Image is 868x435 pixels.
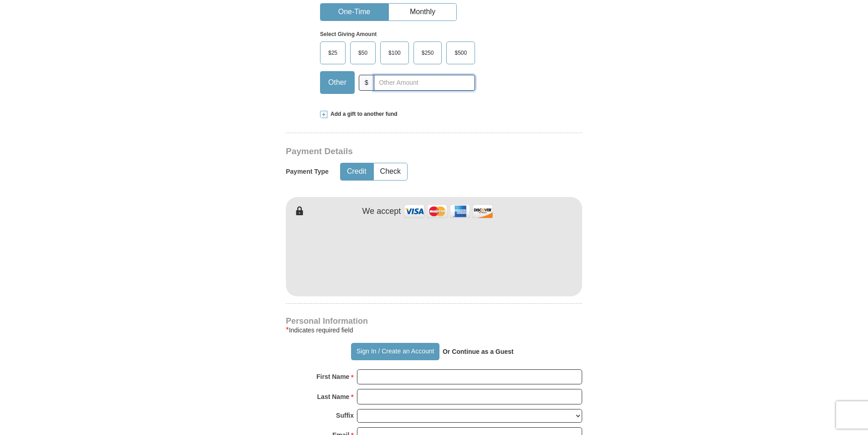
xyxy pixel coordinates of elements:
input: Other Amount [374,75,475,91]
strong: Select Giving Amount [320,31,377,37]
h4: Personal Information [286,317,582,325]
h5: Payment Type [286,168,329,176]
span: $ [359,75,374,91]
button: Check [374,163,407,180]
strong: Last Name [317,390,350,403]
span: $500 [450,46,471,60]
button: One-Time [320,4,388,21]
strong: First Name [316,370,349,383]
span: $100 [384,46,405,60]
span: $50 [354,46,372,60]
button: Sign In / Create an Account [351,343,439,360]
span: Other [324,76,351,89]
h3: Payment Details [286,146,518,157]
span: $250 [417,46,439,60]
strong: Or Continue as a Guest [443,348,514,355]
img: credit cards accepted [403,202,494,221]
button: Credit [341,163,373,180]
strong: Suffix [336,409,354,422]
span: $25 [324,46,342,60]
h4: We accept [362,207,401,217]
button: Monthly [389,4,456,21]
div: Indicates required field [286,325,582,336]
span: Add a gift to another fund [327,110,398,118]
